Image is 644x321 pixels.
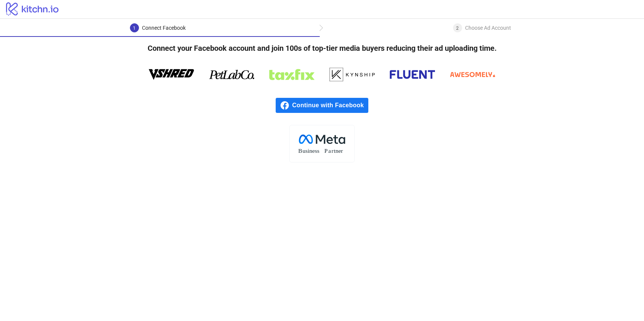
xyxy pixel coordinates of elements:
span: Continue with Facebook [292,98,368,113]
div: Choose Ad Account [465,23,511,32]
tspan: B [298,148,302,154]
tspan: a [328,148,331,154]
tspan: usiness [302,148,319,154]
tspan: tner [334,148,343,154]
div: Connect Facebook [142,23,186,32]
h4: Connect your Facebook account and join 100s of top-tier media buyers reducing their ad uploading ... [136,37,509,59]
tspan: P [324,148,328,154]
a: Continue with Facebook [276,98,368,113]
span: 1 [133,26,136,31]
span: 2 [456,26,459,31]
tspan: r [331,148,334,154]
